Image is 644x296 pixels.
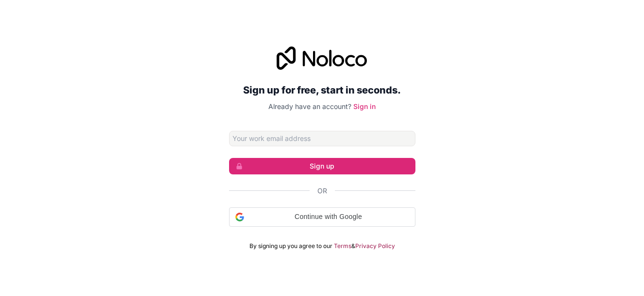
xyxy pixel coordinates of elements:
[229,158,415,174] button: Sign up
[229,207,415,227] div: Continue with Google
[353,102,376,110] a: Sign in
[355,242,395,250] a: Privacy Policy
[229,131,415,146] input: Email address
[249,242,332,250] span: By signing up you agree to our
[248,212,409,222] span: Continue with Google
[334,242,351,250] a: Terms
[351,242,355,250] span: &
[268,102,351,110] span: Already have an account?
[229,81,415,99] h2: Sign up for free, start in seconds.
[317,186,327,196] span: Or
